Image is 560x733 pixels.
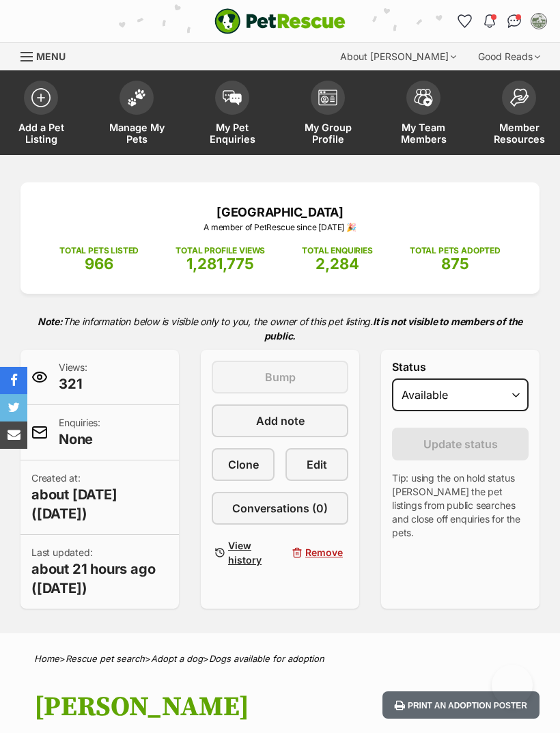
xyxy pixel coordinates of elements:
span: Menu [36,51,66,62]
img: team-members-icon-5396bd8760b3fe7c0b43da4ab00e1e3bb1a5d9ba89233759b79545d2d3fc5d0d.svg [414,89,433,107]
p: Tip: using the on hold status [PERSON_NAME] the pet listings from public searches and close off e... [392,471,529,540]
span: My Team Members [393,122,454,145]
a: Rescue pet search [66,653,145,664]
a: Conversations (0) [212,492,348,525]
a: My Team Members [376,74,471,155]
span: Edit [307,456,327,473]
p: Views: [59,361,87,393]
button: Update status [392,428,529,460]
button: Print an adoption poster [382,691,540,719]
a: Conversations [503,10,525,32]
span: Add a Pet Listing [10,122,72,145]
span: Bump [265,369,296,385]
a: Dogs available for adoption [209,653,324,664]
span: about [DATE] ([DATE]) [31,485,168,523]
span: Remove [305,545,343,559]
span: 875 [441,255,469,273]
img: member-resources-icon-8e73f808a243e03378d46382f2149f9095a855e16c252ad45f914b54edf8863c.svg [509,88,529,107]
a: Clone [212,448,275,481]
img: add-pet-listing-icon-0afa8454b4691262ce3f59096e99ab1cd57d4a30225e0717b998d2c9b9846f56.svg [31,88,51,107]
p: [GEOGRAPHIC_DATA] [41,203,519,221]
img: Willow Tree Sanctuary profile pic [532,14,546,28]
img: manage-my-pets-icon-02211641906a0b7f246fdf0571729dbe1e7629f14944591b6c1af311fb30b64b.svg [127,89,146,107]
button: Bump [212,361,348,393]
p: Created at: [31,471,168,523]
a: Home [34,653,59,664]
span: 1,281,775 [186,255,254,273]
span: Manage My Pets [106,122,167,145]
img: logo-e224e6f780fb5917bec1dbf3a21bbac754714ae5b6737aabdf751b685950b380.svg [214,8,346,34]
a: View history [212,536,275,570]
span: Conversations (0) [232,500,328,516]
span: My Group Profile [297,122,359,145]
div: About [PERSON_NAME] [331,43,466,70]
strong: It is not visible to members of the public. [264,316,522,342]
button: Notifications [479,10,501,32]
div: Good Reads [468,43,550,70]
p: TOTAL PETS ADOPTED [410,245,501,257]
a: Edit [285,448,348,481]
img: group-profile-icon-3fa3cf56718a62981997c0bc7e787c4b2cf8bcc04b72c1350f741eb67cf2f40e.svg [318,89,337,106]
a: My Pet Enquiries [184,74,280,155]
span: 321 [59,374,87,393]
span: 966 [85,255,113,273]
p: TOTAL ENQUIRIES [302,245,372,257]
span: Clone [228,456,259,473]
span: about 21 hours ago ([DATE]) [31,559,168,598]
a: Add note [212,404,348,437]
span: My Pet Enquiries [201,122,263,145]
span: Member Resources [488,122,550,145]
p: Enquiries: [59,416,100,449]
a: PetRescue [214,8,346,34]
img: notifications-46538b983faf8c2785f20acdc204bb7945ddae34d4c08c2a6579f10ce5e182be.svg [484,14,495,28]
ul: Account quick links [454,10,550,32]
p: TOTAL PETS LISTED [59,245,139,257]
img: chat-41dd97257d64d25036548639549fe6c8038ab92f7586957e7f3b1b290dea8141.svg [507,14,522,28]
h1: [PERSON_NAME] [34,691,346,723]
button: Remove [285,536,348,570]
a: Favourites [454,10,476,32]
label: Status [392,361,529,373]
span: 2,284 [316,255,359,273]
a: Adopt a dog [151,653,203,664]
img: pet-enquiries-icon-7e3ad2cf08bfb03b45e93fb7055b45f3efa6380592205ae92323e6603595dc1f.svg [223,90,242,105]
span: Update status [423,436,498,452]
p: TOTAL PROFILE VIEWS [176,245,265,257]
a: Menu [20,43,75,68]
a: My Group Profile [280,74,376,155]
strong: Note: [38,316,63,327]
p: A member of PetRescue since [DATE] 🎉 [41,221,519,234]
iframe: Help Scout Beacon - Open [492,665,533,706]
span: None [59,430,100,449]
p: The information below is visible only to you, the owner of this pet listing. [20,307,540,350]
span: Add note [256,413,305,429]
button: My account [528,10,550,32]
a: Manage My Pets [89,74,184,155]
p: Last updated: [31,546,168,598]
span: View history [228,538,269,567]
